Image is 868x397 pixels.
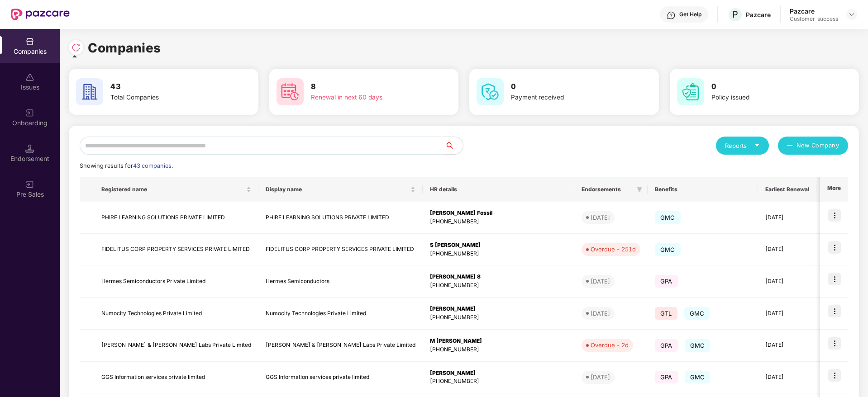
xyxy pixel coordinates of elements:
div: [DATE] [591,277,610,286]
img: svg+xml;base64,PHN2ZyB4bWxucz0iaHR0cDovL3d3dy53My5vcmcvMjAwMC9zdmciIHdpZHRoPSI2MCIgaGVpZ2h0PSI2MC... [477,78,504,105]
th: More [820,177,848,202]
img: New Pazcare Logo [11,9,70,20]
div: Pazcare [790,7,838,15]
span: New Company [796,141,839,150]
div: Total Companies [110,93,224,103]
span: GMC [655,211,681,224]
th: Issues [816,177,855,202]
td: FIDELITUS CORP PROPERTY SERVICES PRIVATE LIMITED [94,234,258,266]
span: 43 companies. [133,162,173,169]
td: Numocity Technologies Private Limited [258,298,423,330]
div: [PHONE_NUMBER] [430,281,567,290]
td: Hermes Semiconductors [258,265,423,298]
h3: 43 [110,81,224,93]
div: Reports [725,141,760,150]
span: filter [635,184,644,195]
img: svg+xml;base64,PHN2ZyBpZD0iSXNzdWVzX2Rpc2FibGVkIiB4bWxucz0iaHR0cDovL3d3dy53My5vcmcvMjAwMC9zdmciIH... [25,73,34,82]
div: Payment received [511,93,625,103]
span: GPA [655,339,678,352]
th: Registered name [94,177,258,202]
button: plusNew Company [778,137,848,155]
div: [PERSON_NAME] Fossil [430,209,567,217]
h1: Companies [88,38,161,58]
img: svg+xml;base64,PHN2ZyB3aWR0aD0iMjAiIGhlaWdodD0iMjAiIHZpZXdCb3g9IjAgMCAyMCAyMCIgZmlsbD0ibm9uZSIgeG... [25,180,34,189]
div: Get Help [679,11,701,18]
img: icon [828,273,841,285]
div: Pazcare [746,10,771,19]
td: [DATE] [758,234,816,266]
img: icon [828,209,841,222]
img: svg+xml;base64,PHN2ZyB4bWxucz0iaHR0cDovL3d3dy53My5vcmcvMjAwMC9zdmciIHdpZHRoPSI2MCIgaGVpZ2h0PSI2MC... [76,78,103,105]
img: svg+xml;base64,PHN2ZyB3aWR0aD0iMTQuNSIgaGVpZ2h0PSIxNC41IiB2aWV3Qm94PSIwIDAgMTYgMTYiIGZpbGw9Im5vbm... [25,144,34,153]
img: svg+xml;base64,PHN2ZyB4bWxucz0iaHR0cDovL3d3dy53My5vcmcvMjAwMC9zdmciIHdpZHRoPSI2MCIgaGVpZ2h0PSI2MC... [677,78,704,105]
div: S [PERSON_NAME] [430,241,567,250]
img: svg+xml;base64,PHN2ZyBpZD0iUmVsb2FkLTMyeDMyIiB4bWxucz0iaHR0cDovL3d3dy53My5vcmcvMjAwMC9zdmciIHdpZH... [72,43,81,52]
th: Earliest Renewal [758,177,816,202]
img: svg+xml;base64,PHN2ZyBpZD0iSGVscC0zMngzMiIgeG1sbnM9Imh0dHA6Ly93d3cudzMub3JnLzIwMDAvc3ZnIiB3aWR0aD... [667,11,676,20]
img: icon [828,305,841,317]
div: [PHONE_NUMBER] [430,250,567,258]
div: [PERSON_NAME] [430,369,567,378]
div: [PHONE_NUMBER] [430,217,567,226]
span: GMC [684,307,710,320]
img: svg+xml;base64,PHN2ZyB4bWxucz0iaHR0cDovL3d3dy53My5vcmcvMjAwMC9zdmciIHdpZHRoPSI2MCIgaGVpZ2h0PSI2MC... [277,78,304,105]
button: search [444,137,463,155]
th: Display name [258,177,423,202]
th: HR details [423,177,574,202]
td: [DATE] [758,298,816,330]
div: Overdue - 251d [591,245,636,254]
td: [DATE] [758,265,816,298]
span: Showing results for [80,162,173,169]
div: [DATE] [591,309,610,318]
td: FIDELITUS CORP PROPERTY SERVICES PRIVATE LIMITED [258,234,423,266]
td: Hermes Semiconductors Private Limited [94,265,258,298]
img: icon [828,241,841,254]
span: GMC [655,243,681,256]
div: Overdue - 2d [591,340,629,350]
td: [DATE] [758,202,816,234]
span: caret-down [754,142,760,148]
span: search [444,142,463,149]
div: [PHONE_NUMBER] [430,313,567,322]
img: icon [828,369,841,382]
h3: 8 [311,81,425,93]
div: [DATE] [591,213,610,222]
img: svg+xml;base64,PHN2ZyBpZD0iQ29tcGFuaWVzIiB4bWxucz0iaHR0cDovL3d3dy53My5vcmcvMjAwMC9zdmciIHdpZHRoPS... [25,37,34,46]
td: [DATE] [758,362,816,394]
span: GMC [685,371,711,383]
div: [DATE] [591,373,610,382]
div: [PHONE_NUMBER] [430,345,567,354]
td: Numocity Technologies Private Limited [94,298,258,330]
div: [PHONE_NUMBER] [430,377,567,386]
div: Renewal in next 60 days [311,93,425,103]
span: GPA [655,275,678,288]
div: M [PERSON_NAME] [430,337,567,345]
img: svg+xml;base64,PHN2ZyB3aWR0aD0iMjAiIGhlaWdodD0iMjAiIHZpZXdCb3g9IjAgMCAyMCAyMCIgZmlsbD0ibm9uZSIgeG... [25,109,34,118]
span: GTL [655,307,677,320]
img: svg+xml;base64,PHN2ZyBpZD0iRHJvcGRvd24tMzJ4MzIiIHhtbG5zPSJodHRwOi8vd3d3LnczLm9yZy8yMDAwL3N2ZyIgd2... [848,11,855,18]
td: PHIRE LEARNING SOLUTIONS PRIVATE LIMITED [94,202,258,234]
div: Customer_success [790,15,838,23]
td: [DATE] [758,330,816,362]
span: filter [637,187,642,192]
td: [PERSON_NAME] & [PERSON_NAME] Labs Private Limited [94,330,258,362]
h3: 0 [711,81,825,93]
div: Policy issued [711,93,825,103]
span: plus [787,142,793,150]
img: icon [828,337,841,350]
td: PHIRE LEARNING SOLUTIONS PRIVATE LIMITED [258,202,423,234]
span: Endorsements [582,186,633,193]
div: [PERSON_NAME] [430,305,567,313]
td: [PERSON_NAME] & [PERSON_NAME] Labs Private Limited [258,330,423,362]
th: Benefits [648,177,758,202]
span: GPA [655,371,678,383]
td: GGS Information services private limited [94,362,258,394]
h3: 0 [511,81,625,93]
span: GMC [685,339,711,352]
span: Display name [266,186,409,193]
td: GGS Information services private limited [258,362,423,394]
div: [PERSON_NAME] S [430,273,567,281]
span: P [732,9,738,20]
span: Registered name [101,186,244,193]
